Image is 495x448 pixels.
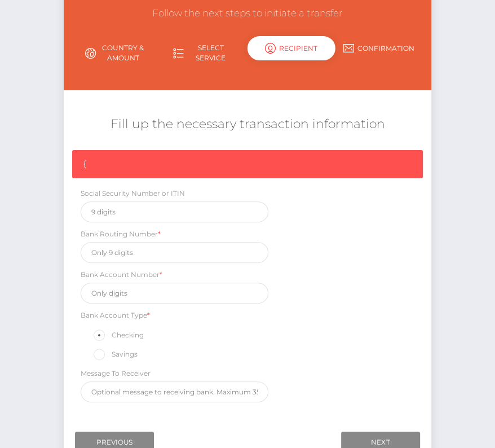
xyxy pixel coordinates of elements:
[81,229,161,239] label: Bank Routing Number
[248,36,335,60] div: Recipient
[160,38,248,68] a: Select Service
[83,159,86,169] span: {
[92,328,144,342] label: Checking
[81,201,268,222] input: 9 digits
[72,38,160,68] a: Country & Amount
[335,38,422,58] a: Confirmation
[81,381,268,402] input: Optional message to receiving bank. Maximum 35 characters
[72,116,423,133] h5: Fill up the necessary transaction information
[81,270,162,280] label: Bank Account Number
[81,242,268,263] input: Only 9 digits
[81,283,268,304] input: Only digits
[81,188,185,199] label: Social Security Number or ITIN
[92,347,138,362] label: Savings
[81,310,150,320] label: Bank Account Type
[81,368,151,379] label: Message To Receiver
[72,7,423,20] h3: Follow the next steps to initiate a transfer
